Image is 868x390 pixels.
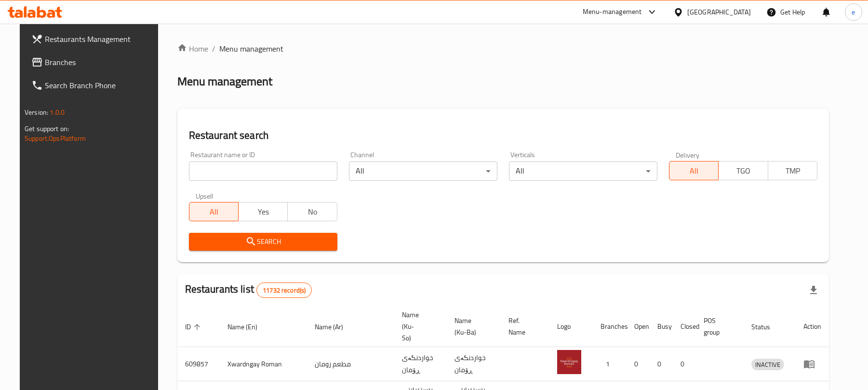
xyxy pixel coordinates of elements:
[751,359,784,370] div: INACTIVE
[751,359,784,370] span: INACTIVE
[257,286,311,295] span: 11732 record(s)
[177,347,220,381] td: 609857
[557,350,581,374] img: Xwardngay Roman
[50,106,65,119] span: 1.0.0
[627,347,650,381] td: 0
[292,205,333,219] span: No
[394,347,447,381] td: خواردنگەی ڕۆمان
[704,315,732,338] span: POS group
[447,347,501,381] td: خواردنگەی ڕۆمان
[238,202,288,221] button: Yes
[593,347,627,381] td: 1
[673,347,696,381] td: 0
[583,6,642,18] div: Menu-management
[722,164,764,178] span: TGO
[768,161,817,180] button: TMP
[212,43,215,54] li: /
[593,306,627,347] th: Branches
[185,282,312,298] h2: Restaurants list
[256,282,312,298] div: Total records count
[219,43,283,54] span: Menu management
[25,106,48,119] span: Version:
[193,205,235,219] span: All
[751,321,783,333] span: Status
[287,202,337,221] button: No
[25,132,86,145] a: Support.OpsPlatform
[189,128,817,143] h2: Restaurant search
[220,347,307,381] td: Xwardngay Roman
[25,122,69,135] span: Get support on:
[687,7,751,17] div: [GEOGRAPHIC_DATA]
[349,161,497,181] div: All
[627,306,650,347] th: Open
[718,161,768,180] button: TGO
[45,56,157,68] span: Branches
[650,306,673,347] th: Busy
[796,306,829,347] th: Action
[189,233,337,251] button: Search
[852,7,855,17] span: e
[24,51,165,74] a: Branches
[402,309,435,344] span: Name (Ku-So)
[189,161,337,181] input: Search for restaurant name or ID..
[45,80,157,91] span: Search Branch Phone
[24,27,165,51] a: Restaurants Management
[242,205,284,219] span: Yes
[197,236,330,248] span: Search
[454,315,489,338] span: Name (Ku-Ba)
[509,161,657,181] div: All
[802,279,825,302] div: Export file
[227,321,270,333] span: Name (En)
[508,315,538,338] span: Ref. Name
[24,74,165,97] a: Search Branch Phone
[315,321,356,333] span: Name (Ar)
[45,33,157,45] span: Restaurants Management
[673,306,696,347] th: Closed
[177,74,272,89] h2: Menu management
[772,164,814,178] span: TMP
[549,306,593,347] th: Logo
[803,358,821,370] div: Menu
[307,347,394,381] td: مطعم رومان
[185,321,203,333] span: ID
[669,161,719,180] button: All
[189,202,239,221] button: All
[177,43,208,54] a: Home
[650,347,673,381] td: 0
[177,43,829,54] nav: breadcrumb
[196,192,214,199] label: Upsell
[676,151,700,158] label: Delivery
[673,164,715,178] span: All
